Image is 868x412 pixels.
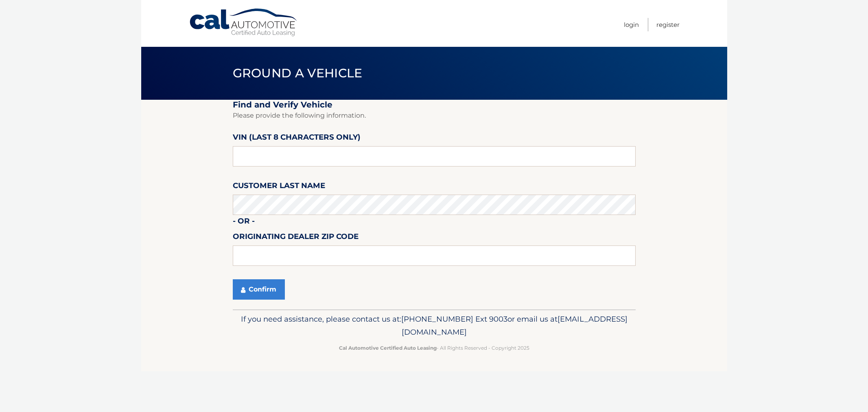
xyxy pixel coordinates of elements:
a: Login [624,18,639,31]
a: Cal Automotive [189,8,299,37]
label: - or - [233,215,255,230]
button: Confirm [233,279,285,300]
p: Please provide the following information. [233,110,636,121]
label: Customer Last Name [233,180,325,195]
strong: Cal Automotive Certified Auto Leasing [339,345,437,351]
label: Originating Dealer Zip Code [233,230,359,245]
p: If you need assistance, please contact us at: or email us at [238,313,630,339]
a: Register [656,18,680,31]
label: VIN (last 8 characters only) [233,131,361,146]
h2: Find and Verify Vehicle [233,100,636,110]
span: [PHONE_NUMBER] Ext 9003 [401,314,507,324]
p: - All Rights Reserved - Copyright 2025 [238,344,630,352]
span: Ground a Vehicle [233,66,363,81]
